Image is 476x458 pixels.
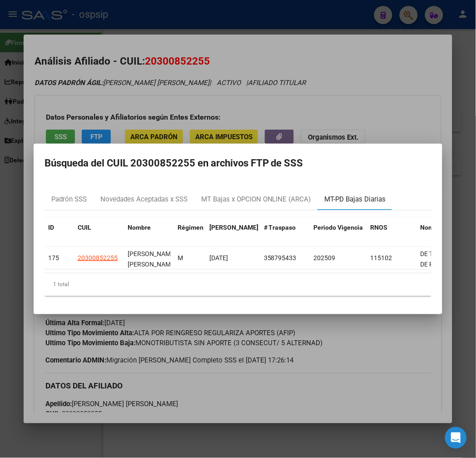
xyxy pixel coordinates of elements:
span: Nombre [128,224,151,231]
span: 358795433 [264,254,297,262]
div: 1 total [45,273,431,296]
datatable-header-cell: RNOS [367,218,417,248]
span: # Traspaso [264,224,296,231]
datatable-header-cell: Nombre [124,218,174,248]
div: MT-PD Bajas Diarias [325,194,386,205]
span: ID [48,224,54,231]
span: 202509 [314,254,336,262]
datatable-header-cell: Fecha Traspaso [206,218,260,248]
div: [DATE] [209,253,257,263]
div: Novedades Aceptadas x SSS [100,194,188,205]
span: Régimen [178,224,203,231]
h2: Búsqueda del CUIL 20300852255 en archivos FTP de SSS [45,155,431,172]
div: Padrón SSS [51,194,87,205]
datatable-header-cell: CUIL [74,218,124,248]
span: M [178,254,183,262]
span: [PERSON_NAME] [209,224,258,231]
span: [PERSON_NAME] [PERSON_NAME] [128,250,176,268]
span: RNOS [371,224,388,231]
span: 175 [48,254,59,262]
div: Open Intercom Messenger [445,427,467,449]
datatable-header-cell: Periodo Vigencia [310,218,367,248]
span: 115102 [371,254,392,262]
span: Periodo Vigencia [314,224,363,231]
datatable-header-cell: # Traspaso [260,218,310,248]
div: MT Bajas x OPCION ONLINE (ARCA) [201,194,311,205]
span: CUIL [78,224,91,231]
span: Nombre OS [421,224,454,231]
datatable-header-cell: ID [45,218,74,248]
datatable-header-cell: Régimen [174,218,206,248]
span: 20300852255 [78,254,118,262]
